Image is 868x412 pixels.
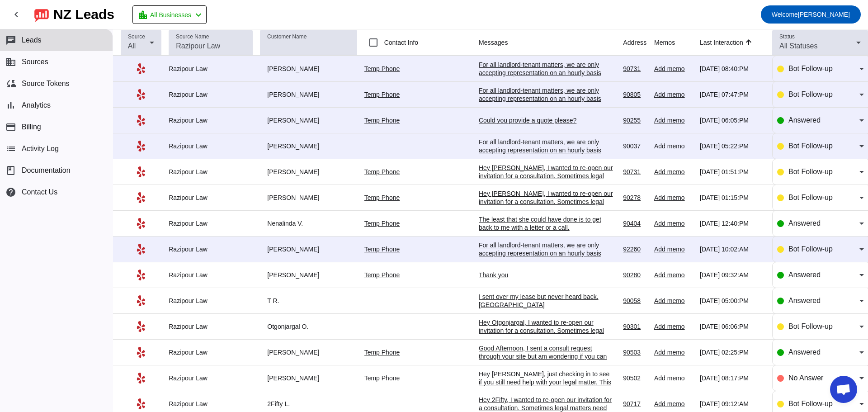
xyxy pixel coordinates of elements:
[22,123,41,131] span: Billing
[623,90,647,99] div: 90805
[364,374,400,382] a: Temp Phone
[150,9,191,21] span: All Businesses
[479,215,614,232] div: The least that she could have done is to get back to me with a letter or a call.
[479,138,614,203] div: For all landlord-tenant matters, we are only accepting representation on an hourly basis only. Fo...
[22,36,42,44] span: Leads
[364,91,400,98] a: Temp Phone
[479,86,614,152] div: For all landlord-tenant matters, we are only accepting representation on an hourly basis only. Fo...
[136,115,146,126] mat-icon: Yelp
[479,116,614,124] div: Could you provide a quote please?
[260,348,357,356] div: [PERSON_NAME]
[169,374,253,382] div: Razipour Law
[22,101,51,109] span: Analytics
[22,188,57,196] span: Contact Us
[700,142,765,150] div: [DATE] 05:22:PM
[700,168,765,176] div: [DATE] 01:51:PM
[169,168,253,176] div: Razipour Law
[788,348,821,356] span: Answered
[654,245,693,253] div: Add memo
[788,245,833,253] span: Bot Follow-up
[128,42,136,50] span: All
[623,400,647,408] div: 90717
[654,29,700,56] th: Memos
[623,271,647,279] div: 90280
[364,220,400,227] a: Temp Phone
[623,245,647,253] div: 92260
[788,271,821,279] span: Answered
[260,194,357,202] div: [PERSON_NAME]
[5,165,16,176] span: book
[364,117,400,124] a: Temp Phone
[779,42,817,50] span: All Statuses
[382,38,419,47] label: Contact Info
[788,116,821,124] span: Answered
[654,322,693,331] div: Add memo
[479,29,623,56] th: Messages
[779,34,795,40] mat-label: Status
[169,297,253,305] div: Razipour Law
[22,58,48,66] span: Sources
[132,5,207,24] button: All Businesses
[364,194,400,201] a: Temp Phone
[788,219,821,227] span: Answered
[5,187,16,198] mat-icon: help
[136,218,146,229] mat-icon: Yelp
[654,116,693,124] div: Add memo
[136,295,146,306] mat-icon: Yelp
[260,142,357,150] div: [PERSON_NAME]
[364,349,400,356] a: Temp Phone
[700,245,765,253] div: [DATE] 10:02:AM
[169,348,253,356] div: Razipour Law
[654,374,693,382] div: Add memo
[479,293,614,309] div: I sent over my lease but never heard back. [GEOGRAPHIC_DATA]
[623,322,647,331] div: 90301
[788,374,823,382] span: No Answer
[623,219,647,227] div: 90404
[700,90,765,99] div: [DATE] 07:47:PM
[137,9,148,20] mat-icon: location_city
[260,322,357,331] div: Otgonjargal O.
[22,80,70,88] span: Source Tokens
[623,348,647,356] div: 90503
[260,116,357,124] div: [PERSON_NAME]
[700,374,765,382] div: [DATE] 08:17:PM
[22,166,71,175] span: Documentation
[788,194,833,201] span: Bot Follow-up
[136,89,146,100] mat-icon: Yelp
[623,65,647,73] div: 90731
[479,164,614,261] div: Hey [PERSON_NAME], I wanted to re-open our invitation for a consultation. Sometimes legal matters...
[623,142,647,150] div: 90037
[169,245,253,253] div: Razipour Law
[5,35,16,46] mat-icon: chat
[623,297,647,305] div: 90058
[34,7,49,22] img: logo
[5,78,16,89] mat-icon: cloud_sync
[169,271,253,279] div: Razipour Law
[700,271,765,279] div: [DATE] 09:32:AM
[136,373,146,384] mat-icon: Yelp
[772,11,798,18] span: Welcome
[761,5,861,24] button: Welcome[PERSON_NAME]
[623,116,647,124] div: 90255
[5,100,16,111] mat-icon: bar_chart
[700,65,765,73] div: [DATE] 08:40:PM
[260,168,357,176] div: [PERSON_NAME]
[169,322,253,331] div: Razipour Law
[788,142,833,150] span: Bot Follow-up
[788,400,833,407] span: Bot Follow-up
[654,271,693,279] div: Add memo
[176,34,209,40] mat-label: Source Name
[136,270,146,280] mat-icon: Yelp
[136,141,146,152] mat-icon: Yelp
[654,348,693,356] div: Add memo
[788,168,833,175] span: Bot Follow-up
[169,65,253,73] div: Razipour Law
[479,241,614,306] div: For all landlord-tenant matters, we are only accepting representation on an hourly basis only. Fo...
[788,297,821,304] span: Answered
[623,374,647,382] div: 90502
[11,9,22,20] mat-icon: chevron_left
[654,142,693,150] div: Add memo
[364,65,400,72] a: Temp Phone
[260,245,357,253] div: [PERSON_NAME]
[128,34,145,40] mat-label: Source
